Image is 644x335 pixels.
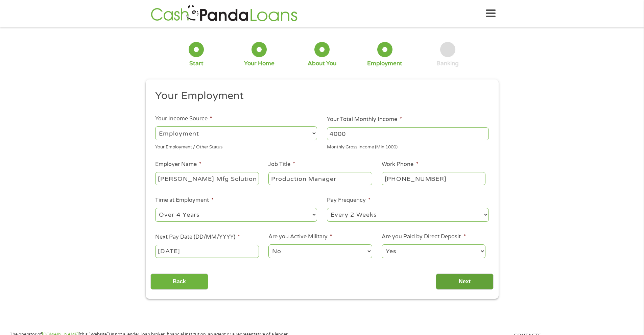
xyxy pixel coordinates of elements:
[308,60,336,67] div: About You
[155,89,484,103] h2: Your Employment
[155,172,259,185] input: Walmart
[436,60,459,67] div: Banking
[327,127,489,140] input: 1800
[367,60,402,67] div: Employment
[155,234,240,241] label: Next Pay Date (DD/MM/YYYY)
[327,197,371,204] label: Pay Frequency
[150,273,208,290] input: Back
[268,161,295,168] label: Job Title
[155,161,201,168] label: Employer Name
[382,161,418,168] label: Work Phone
[155,142,317,151] div: Your Employment / Other Status
[268,172,372,185] input: Cashier
[149,4,300,23] img: GetLoanNow Logo
[327,142,489,151] div: Monthly Gross Income (Min 1000)
[155,197,214,204] label: Time at Employment
[382,233,466,240] label: Are you Paid by Direct Deposit
[436,273,494,290] input: Next
[327,116,402,123] label: Your Total Monthly Income
[155,245,259,258] input: Use the arrow keys to pick a date
[189,60,204,67] div: Start
[382,172,485,185] input: (231) 754-4010
[244,60,275,67] div: Your Home
[268,233,332,240] label: Are you Active Military
[155,115,212,122] label: Your Income Source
